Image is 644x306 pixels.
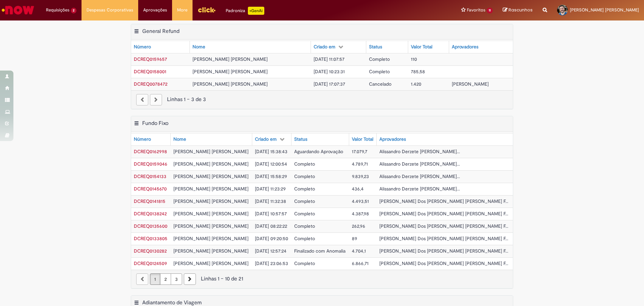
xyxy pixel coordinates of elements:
[255,136,277,143] div: Criado em
[352,173,369,179] span: 9.839,23
[294,198,315,204] span: Completo
[173,136,186,143] div: Nome
[134,173,166,179] a: Abrir Registro: DCREQ0154133
[352,148,367,155] span: 17.079,7
[411,69,425,75] span: 785,58
[255,248,286,254] span: [DATE] 12:57:24
[352,223,365,229] span: 262,96
[136,96,508,103] div: Linhas 1 − 3 de 3
[136,275,508,283] div: Linhas 1 − 10 de 21
[314,81,345,87] span: [DATE] 17:07:37
[184,273,196,285] a: Próxima página
[134,198,165,204] a: Abrir Registro: DCREQ0141815
[177,7,187,13] span: More
[379,235,508,242] span: [PERSON_NAME] Dos [PERSON_NAME] [PERSON_NAME] F...
[369,44,382,50] div: Status
[369,56,390,62] span: Completo
[294,148,343,155] span: Aguardando Aprovação
[248,7,264,15] p: +GenAi
[142,299,202,306] h2: Adiantamento de Viagem
[411,44,432,50] div: Valor Total
[160,273,171,285] a: Página 2
[173,211,249,217] span: [PERSON_NAME] [PERSON_NAME]
[134,161,167,167] a: Abrir Registro: DCREQ0159046
[314,69,345,75] span: [DATE] 10:23:31
[173,235,249,242] span: [PERSON_NAME] [PERSON_NAME]
[379,148,460,155] span: Alissandro Derzete [PERSON_NAME]...
[134,136,151,143] div: Número
[134,198,165,204] span: DCREQ0141815
[379,248,508,254] span: [PERSON_NAME] Dos [PERSON_NAME] [PERSON_NAME] F...
[134,186,167,192] a: Abrir Registro: DCREQ0145670
[134,28,139,37] button: General Refund Menu de contexto
[255,223,287,229] span: [DATE] 08:22:22
[508,7,533,13] span: Rascunhos
[503,7,533,13] a: Rascunhos
[294,211,315,217] span: Completo
[131,270,513,288] nav: paginação
[314,44,335,50] div: Criado em
[150,273,160,285] a: Página 1
[352,198,369,204] span: 4.493,51
[134,56,167,62] span: DCREQ0159657
[369,81,391,87] span: Cancelado
[134,223,167,229] span: DCREQ0135600
[452,81,489,87] span: [PERSON_NAME]
[487,8,493,13] span: 11
[193,81,268,87] span: [PERSON_NAME] [PERSON_NAME]
[193,56,268,62] span: [PERSON_NAME] [PERSON_NAME]
[134,120,139,129] button: Fundo Fixo Menu de contexto
[314,56,344,62] span: [DATE] 11:07:57
[87,7,133,13] span: Despesas Corporativas
[134,186,167,192] span: DCREQ0145670
[173,260,249,266] span: [PERSON_NAME] [PERSON_NAME]
[173,223,249,229] span: [PERSON_NAME] [PERSON_NAME]
[134,260,167,266] span: DCREQ0124509
[134,148,167,155] a: Abrir Registro: DCREQ0162998
[142,28,179,35] h2: General Refund
[1,3,35,17] img: ServiceNow
[294,136,307,143] div: Status
[142,120,168,127] h2: Fundo Fixo
[294,173,315,179] span: Completo
[131,90,513,109] nav: paginação
[226,7,264,15] div: Padroniza
[171,273,182,285] a: Página 3
[134,211,167,217] span: DCREQ0138242
[255,161,287,167] span: [DATE] 12:00:54
[352,186,364,192] span: 436,4
[134,56,167,62] a: Abrir Registro: DCREQ0159657
[134,148,167,155] span: DCREQ0162998
[352,260,369,266] span: 6.866,71
[193,44,205,50] div: Nome
[134,211,167,217] a: Abrir Registro: DCREQ0138242
[411,81,421,87] span: 1.420
[134,235,167,242] a: Abrir Registro: DCREQ0133805
[570,7,639,13] span: [PERSON_NAME] [PERSON_NAME]
[255,260,288,266] span: [DATE] 23:06:53
[255,173,287,179] span: [DATE] 15:58:29
[255,186,286,192] span: [DATE] 11:23:29
[255,198,286,204] span: [DATE] 11:32:38
[352,161,368,167] span: 4.789,71
[379,198,508,204] span: [PERSON_NAME] Dos [PERSON_NAME] [PERSON_NAME] F...
[198,5,216,15] img: click_logo_yellow_360x200.png
[379,260,508,266] span: [PERSON_NAME] Dos [PERSON_NAME] [PERSON_NAME] F...
[255,148,287,155] span: [DATE] 15:38:43
[379,186,460,192] span: Alissandro Derzete [PERSON_NAME]...
[173,198,249,204] span: [PERSON_NAME] [PERSON_NAME]
[379,211,508,217] span: [PERSON_NAME] Dos [PERSON_NAME] [PERSON_NAME] F...
[71,8,76,13] span: 2
[134,81,167,87] a: Abrir Registro: DCREQ0078472
[467,7,485,13] span: Favoritos
[255,235,288,242] span: [DATE] 09:20:50
[173,148,249,155] span: [PERSON_NAME] [PERSON_NAME]
[173,186,249,192] span: [PERSON_NAME] [PERSON_NAME]
[134,248,167,254] span: DCREQ0130282
[173,173,249,179] span: [PERSON_NAME] [PERSON_NAME]
[134,69,166,75] span: DCREQ0158001
[352,235,357,242] span: 89
[369,69,390,75] span: Completo
[294,223,315,229] span: Completo
[134,223,167,229] a: Abrir Registro: DCREQ0135600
